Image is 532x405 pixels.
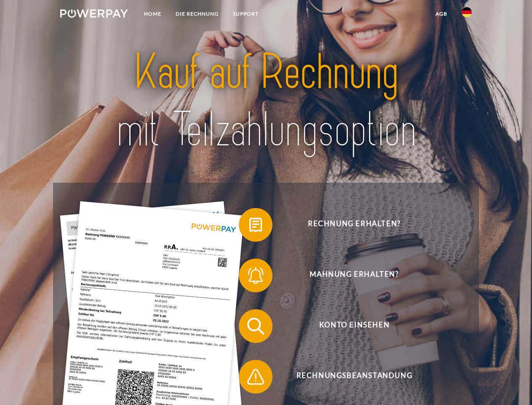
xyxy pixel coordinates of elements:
img: title-powerpay_de.svg [80,40,452,162]
a: DIE RECHNUNG [168,6,226,22]
img: de [462,7,472,17]
span: Konto einsehen [251,309,457,343]
span: Rechnung erhalten? [251,208,457,242]
img: qb_search.svg [245,316,266,337]
button: Konto einsehen [239,309,458,343]
button: Rechnungsbeanstandung [239,360,458,394]
a: Home [137,6,168,22]
span: Rechnungsbeanstandung [251,360,457,394]
button: Rechnung erhalten? [239,208,458,242]
span: Mahnung erhalten? [251,259,457,292]
a: agb [428,6,454,22]
img: qb_warning.svg [245,366,266,387]
img: qb_bill.svg [245,214,266,235]
button: Mahnung erhalten? [239,259,458,292]
a: SUPPORT [226,6,266,22]
img: logo-powerpay-white.svg [60,9,128,18]
img: qb_bell.svg [245,265,266,286]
